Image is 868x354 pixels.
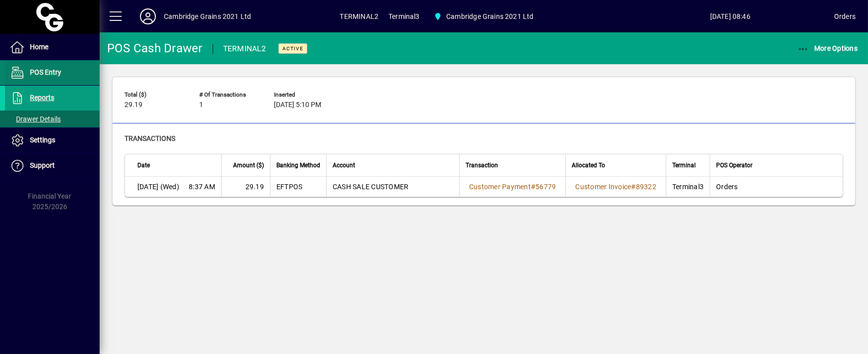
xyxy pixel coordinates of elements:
[333,160,355,171] span: Account
[30,136,55,144] span: Settings
[666,177,710,197] td: Terminal3
[5,35,100,60] a: Home
[466,160,498,171] span: Transaction
[430,7,538,25] span: Cambridge Grains 2021 Ltd
[716,160,752,171] span: POS Operator
[5,153,100,178] a: Support
[124,101,142,109] span: 29.19
[5,128,100,153] a: Settings
[572,160,605,171] span: Allocated To
[270,177,326,197] td: EFTPOS
[221,177,270,197] td: 29.19
[282,45,303,52] span: Active
[199,101,203,109] span: 1
[572,181,660,192] a: Customer Invoice#89322
[10,115,61,123] span: Drawer Details
[274,101,321,109] span: [DATE] 5:10 PM
[274,92,334,98] span: Inserted
[466,181,560,192] a: Customer Payment#56779
[469,183,531,191] span: Customer Payment
[631,183,635,191] span: #
[340,8,378,24] span: TERMINAL2
[834,8,856,24] div: Orders
[30,43,48,51] span: Home
[132,7,164,25] button: Profile
[797,44,858,52] span: More Options
[5,60,100,85] a: POS Entry
[189,182,215,192] span: 8:37 AM
[107,40,203,56] div: POS Cash Drawer
[636,183,656,191] span: 89322
[276,160,320,171] span: Banking Method
[233,160,264,171] span: Amount ($)
[164,8,251,24] div: Cambridge Grains 2021 Ltd
[137,160,150,171] span: Date
[199,92,259,98] span: # of Transactions
[326,177,459,197] td: CASH SALE CUSTOMER
[672,160,696,171] span: Terminal
[626,8,834,24] span: [DATE] 08:46
[30,161,55,169] span: Support
[30,68,61,76] span: POS Entry
[388,8,420,24] span: Terminal3
[5,111,100,127] a: Drawer Details
[124,134,175,142] span: Transactions
[124,92,184,98] span: Total ($)
[446,8,533,24] span: Cambridge Grains 2021 Ltd
[223,41,266,57] div: TERMINAL2
[535,183,556,191] span: 56779
[137,182,179,192] span: [DATE] (Wed)
[30,94,54,102] span: Reports
[710,177,843,197] td: Orders
[795,39,861,57] button: More Options
[575,183,631,191] span: Customer Invoice
[531,183,535,191] span: #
